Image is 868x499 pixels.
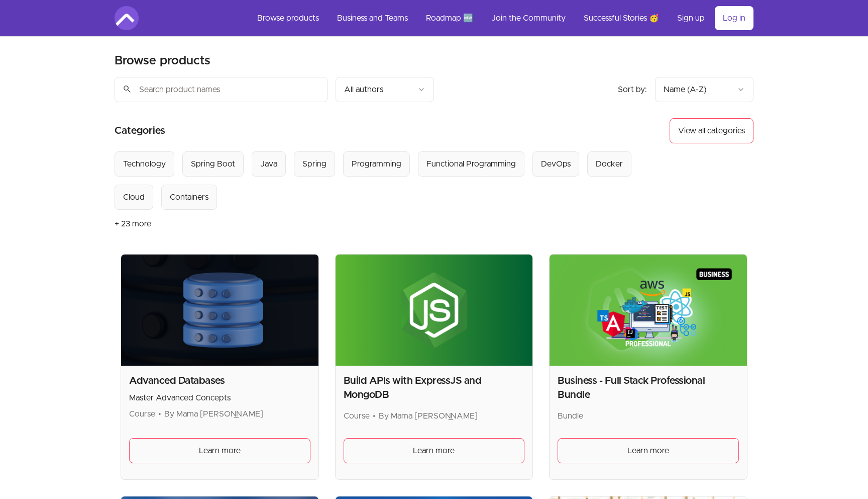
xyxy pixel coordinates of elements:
div: Java [260,158,277,170]
button: + 23 more [115,210,151,238]
input: Search product names [115,77,328,102]
span: Learn more [413,445,455,457]
div: Cloud [123,191,145,203]
a: Learn more [344,438,525,463]
span: Learn more [199,445,241,457]
img: Amigoscode logo [115,6,139,30]
button: View all categories [670,118,753,143]
div: Programming [352,158,401,170]
span: Course [129,410,155,418]
img: Product image for Business - Full Stack Professional Bundle [550,255,747,366]
div: Technology [123,158,166,170]
a: Join the Community [483,6,574,30]
button: Product sort options [655,77,753,102]
span: By Mama [PERSON_NAME] [379,412,478,420]
h2: Business - Full Stack Professional Bundle [558,374,739,402]
img: Product image for Build APIs with ExpressJS and MongoDB [336,255,533,366]
h2: Advanced Databases [129,374,310,388]
button: Filter by author [336,77,434,102]
span: By Mama [PERSON_NAME] [164,410,263,418]
a: Business and Teams [329,6,416,30]
h2: Build APIs with ExpressJS and MongoDB [344,374,525,402]
div: Functional Programming [426,158,516,170]
a: Log in [715,6,753,30]
div: Spring Boot [191,158,235,170]
a: Learn more [129,438,310,463]
span: • [158,410,161,418]
a: Successful Stories 🥳 [576,6,667,30]
div: DevOps [541,158,571,170]
span: Course [344,412,370,420]
span: Bundle [558,412,583,420]
h2: Categories [115,118,165,143]
h2: Browse products [115,53,210,69]
a: Roadmap 🆕 [418,6,481,30]
img: Product image for Advanced Databases [121,255,318,366]
a: Sign up [669,6,713,30]
span: Learn more [627,445,669,457]
nav: Main [249,6,753,30]
a: Learn more [558,438,739,463]
p: Master Advanced Concepts [129,392,310,404]
span: • [373,412,376,420]
div: Containers [170,191,208,203]
span: search [123,82,132,96]
div: Docker [596,158,623,170]
a: Browse products [249,6,327,30]
div: Spring [302,158,327,170]
span: Sort by: [618,86,647,94]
